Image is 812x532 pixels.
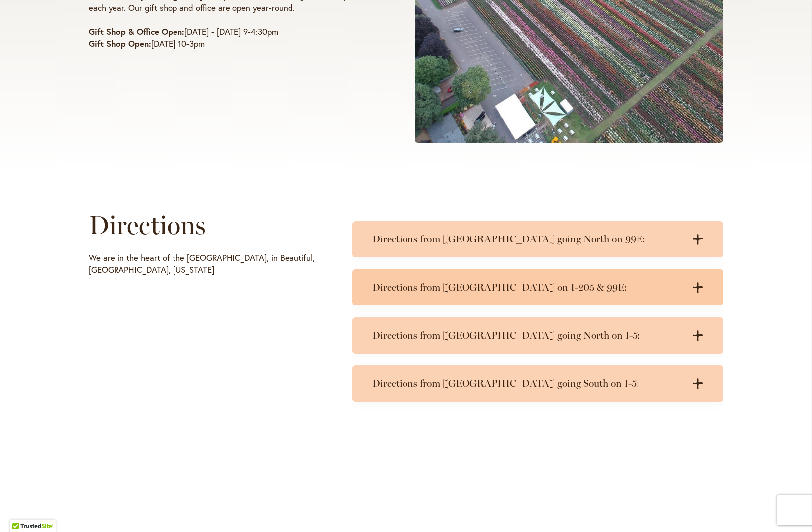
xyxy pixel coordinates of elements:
[89,26,184,37] strong: Gift Shop & Office Open:
[89,252,324,276] p: We are in the heart of the [GEOGRAPHIC_DATA], in Beautiful, [GEOGRAPHIC_DATA], [US_STATE]
[352,221,723,257] summary: Directions from [GEOGRAPHIC_DATA] going North on 99E:
[89,38,151,49] strong: Gift Shop Open:
[89,210,324,240] h1: Directions
[352,269,723,305] summary: Directions from [GEOGRAPHIC_DATA] on I-205 & 99E:
[89,281,324,454] iframe: Directions to Swan Island Dahlias
[372,233,684,245] h3: Directions from [GEOGRAPHIC_DATA] going North on 99E:
[372,377,684,390] h3: Directions from [GEOGRAPHIC_DATA] going South on I-5:
[372,281,684,294] h3: Directions from [GEOGRAPHIC_DATA] on I-205 & 99E:
[352,317,723,354] summary: Directions from [GEOGRAPHIC_DATA] going North on I-5:
[372,329,684,342] h3: Directions from [GEOGRAPHIC_DATA] going North on I-5:
[89,26,377,50] p: [DATE] - [DATE] 9-4:30pm [DATE] 10-3pm
[352,365,723,402] summary: Directions from [GEOGRAPHIC_DATA] going South on I-5:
